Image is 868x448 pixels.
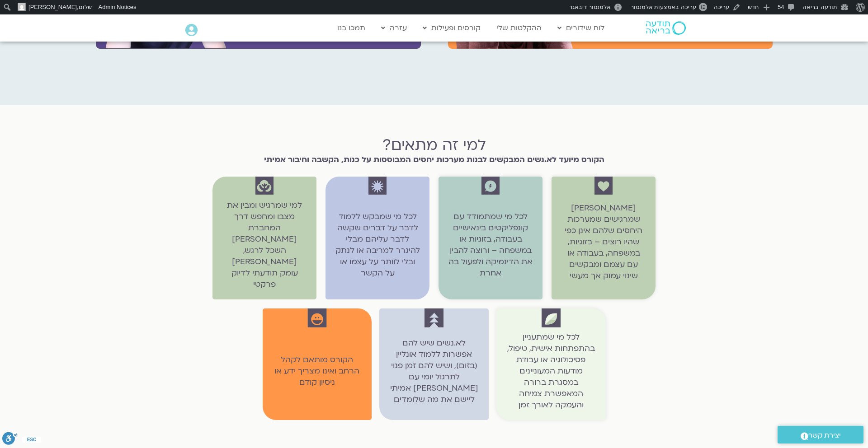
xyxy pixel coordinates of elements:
[377,19,411,37] a: עזרה
[808,429,841,442] span: יצירת קשר
[222,200,307,290] div: למי שמרגיש ומבין את מצבו ומחפש דרך המחברת [PERSON_NAME] השכל לרגש, [PERSON_NAME] עומק תודעתי לדיו...
[561,202,646,281] p: [PERSON_NAME] שמרגישים שמערכות היחסים שלהם אינן כפי שהיו רוצים – בזוגיות, במשפחה, בעבודה או עם עצ...
[333,19,370,37] a: תמכו בנו
[382,137,486,154] h1: למי זה מתאים?
[506,331,596,411] div: לכל מי שמתעניין בהתפתחות אישית, טיפול, פסיכולוגיה או עבודת מודעות המעוניינים במסגרת ברורה המאפשרת...
[631,4,696,10] span: עריכה באמצעות אלמנטור
[418,19,485,37] a: קורסים ופעילות
[492,19,546,37] a: ההקלטות שלי
[335,211,420,279] div: לכל מי שמבקש ללמוד לדבר על דברים שקשה לדבר עליהם מבלי להיגרר למריבה או לנתק ובלי לוותר על עצמו או...
[28,4,77,10] span: [PERSON_NAME]
[778,426,863,443] a: יצירת קשר
[389,337,479,405] div: לא.נשים שיש להם אפשרות ללמוד אונליין (בזום), ושיש להם זמן פנוי לתרגול יומי עם [PERSON_NAME] אמיתי...
[448,211,533,279] div: לכל מי שמתמודד עם קונפליקטים בינאישיים בעבודה, בזוגיות או במשפחה – ורוצה להבין את הדינמיקה ולפעול...
[553,19,609,37] a: לוח שידורים
[646,21,686,35] img: תודעה בריאה
[264,154,604,165] strong: הקורס מיועד לא.נשים המבקשים לבנות מערכות יחסים המבוססות על כנות, הקשבה וחיבור אמיתי
[272,354,363,388] div: הקורס מותאם לקהל הרחב ואינו מצריך ידע או ניסיון קודם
